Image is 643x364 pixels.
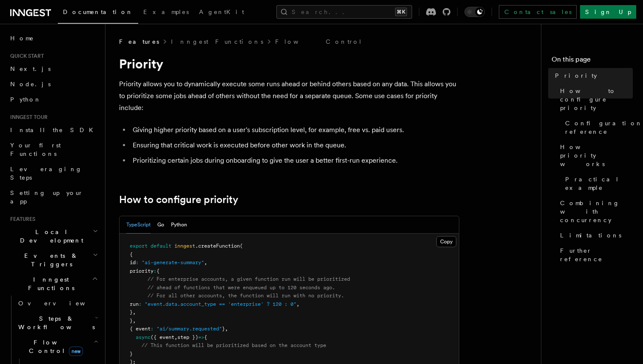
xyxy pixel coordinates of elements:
[552,68,633,83] a: Priority
[119,37,159,46] span: Features
[130,260,136,265] span: id
[10,81,51,87] span: Node.js
[7,53,44,59] span: Quick start
[174,243,195,249] span: inngest
[7,31,100,46] a: Home
[174,334,177,340] span: ,
[18,300,106,307] span: Overview
[130,326,151,332] span: { event
[562,116,633,139] a: Configuration reference
[204,260,207,265] span: ,
[15,338,94,355] span: Flow Control
[136,334,151,340] span: async
[171,37,263,46] a: Inngest Functions
[225,326,228,332] span: ,
[10,189,83,205] span: Setting up your app
[151,326,154,332] span: :
[7,114,48,121] span: Inngest tour
[15,314,95,331] span: Steps & Workflows
[555,71,597,80] span: Priority
[151,243,171,249] span: default
[275,37,362,46] a: Flow Control
[126,216,151,234] button: TypeScript
[7,138,100,161] a: Your first Functions
[133,309,136,315] span: ,
[560,246,633,263] span: Further reference
[557,83,633,116] a: How to configure priority
[560,199,633,224] span: Combining with concurrency
[148,285,335,291] span: // ahead of functions that were enqueued up to 120 seconds ago.
[276,5,412,19] button: Search...⌘K
[7,228,93,245] span: Local Development
[156,326,222,332] span: "ai/summary.requested"
[552,54,633,68] h4: On this page
[580,5,636,19] a: Sign Up
[560,231,621,240] span: Limitations
[7,272,100,296] button: Inngest Functions
[148,276,350,282] span: // For enterprise accounts, a given function run will be prioritized
[171,216,187,234] button: Python
[148,293,344,299] span: // For all other accounts, the function will run with no priority.
[130,351,133,357] span: }
[10,34,34,42] span: Home
[7,122,100,138] a: Install the SDK
[7,275,92,292] span: Inngest Functions
[7,185,100,209] a: Setting up your app
[10,65,51,72] span: Next.js
[7,251,93,268] span: Events & Triggers
[10,96,41,103] span: Python
[557,228,633,243] a: Limitations
[199,8,244,15] span: AgentKit
[119,194,238,206] a: How to configure priority
[436,236,456,247] button: Copy
[222,326,225,332] span: }
[198,334,204,340] span: =>
[560,87,633,112] span: How to configure priority
[139,301,142,307] span: :
[10,166,82,181] span: Leveraging Steps
[130,139,459,151] li: Ensuring that critical work is executed before other work in the queue.
[143,8,189,15] span: Examples
[560,143,633,168] span: How priority works
[7,161,100,185] a: Leveraging Steps
[130,124,459,136] li: Giving higher priority based on a user's subscription level, for example, free vs. paid users.
[565,119,643,136] span: Configuration reference
[240,243,243,249] span: (
[10,142,61,157] span: Your first Functions
[130,309,133,315] span: }
[7,92,100,107] a: Python
[562,172,633,195] a: Practical example
[194,3,249,23] a: AgentKit
[15,335,100,358] button: Flow Controlnew
[10,127,98,133] span: Install the SDK
[145,301,296,307] span: "event.data.account_type == 'enterprise' ? 120 : 0"
[565,175,633,192] span: Practical example
[138,3,194,23] a: Examples
[296,301,299,307] span: ,
[177,334,198,340] span: step })
[195,243,240,249] span: .createFunction
[157,216,164,234] button: Go
[119,56,459,71] h1: Priority
[130,243,148,249] span: export
[63,8,133,15] span: Documentation
[7,76,100,92] a: Node.js
[557,139,633,172] a: How priority works
[154,268,156,274] span: :
[130,301,139,307] span: run
[499,5,577,19] a: Contact sales
[58,3,138,24] a: Documentation
[142,260,204,265] span: "ai-generate-summary"
[130,155,459,166] li: Prioritizing certain jobs during onboarding to give the user a better first-run experience.
[151,334,174,340] span: ({ event
[15,311,100,335] button: Steps & Workflows
[130,268,154,274] span: priority
[7,224,100,248] button: Local Development
[130,318,133,324] span: }
[130,251,133,257] span: {
[136,260,139,265] span: :
[133,318,136,324] span: ,
[395,8,407,16] kbd: ⌘K
[142,342,326,348] span: // This function will be prioritized based on the account type
[204,334,207,340] span: {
